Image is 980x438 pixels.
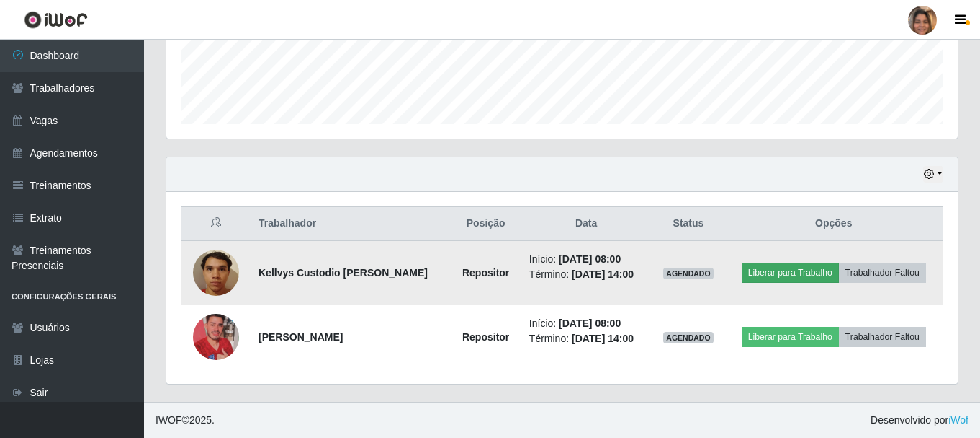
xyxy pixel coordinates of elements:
th: Posição [451,207,520,241]
strong: Repositor [462,331,509,343]
th: Status [652,207,724,241]
time: [DATE] 14:00 [572,268,634,280]
th: Trabalhador [250,207,451,241]
li: Início: [529,316,644,331]
time: [DATE] 08:00 [559,253,621,265]
span: AGENDADO [663,268,714,279]
a: iWof [948,414,968,426]
button: Trabalhador Faltou [839,327,926,347]
button: Liberar para Trabalho [742,263,839,283]
span: AGENDADO [663,332,714,343]
img: CoreUI Logo [24,11,88,29]
button: Trabalhador Faltou [839,263,926,283]
th: Data [521,207,652,241]
img: 1741878920639.jpeg [193,296,239,378]
span: © 2025 . [156,413,215,428]
th: Opções [725,207,943,241]
time: [DATE] 08:00 [559,317,621,329]
li: Término: [529,331,644,346]
li: Término: [529,267,644,282]
img: 1753263682977.jpeg [193,242,239,303]
li: Início: [529,252,644,267]
strong: Kellvys Custodio [PERSON_NAME] [259,267,428,279]
time: [DATE] 14:00 [572,333,634,344]
button: Liberar para Trabalho [742,327,839,347]
strong: [PERSON_NAME] [259,331,343,343]
span: Desenvolvido por [871,413,968,428]
span: IWOF [156,414,182,426]
strong: Repositor [462,267,509,279]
